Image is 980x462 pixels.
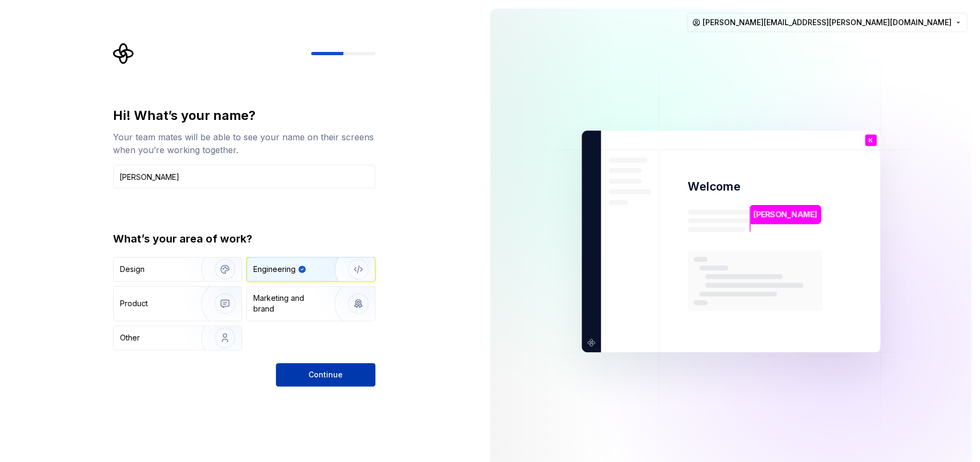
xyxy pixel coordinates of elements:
div: Marketing and brand [253,293,326,314]
p: Welcome [688,179,740,194]
button: [PERSON_NAME][EMAIL_ADDRESS][PERSON_NAME][DOMAIN_NAME] [687,13,967,32]
span: [PERSON_NAME][EMAIL_ADDRESS][PERSON_NAME][DOMAIN_NAME] [703,17,952,28]
span: Continue [308,369,343,380]
div: Product [120,298,148,309]
svg: Supernova Logo [113,43,134,64]
div: What’s your area of work? [113,231,375,246]
button: Continue [276,363,375,387]
div: Other [120,332,140,343]
div: Design [120,264,145,275]
p: K [868,138,872,143]
div: Hi! What’s your name? [113,107,375,124]
div: Your team mates will be able to see your name on their screens when you’re working together. [113,131,375,156]
input: Han Solo [113,165,375,188]
p: [PERSON_NAME] [753,209,817,221]
div: Engineering [253,264,296,275]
